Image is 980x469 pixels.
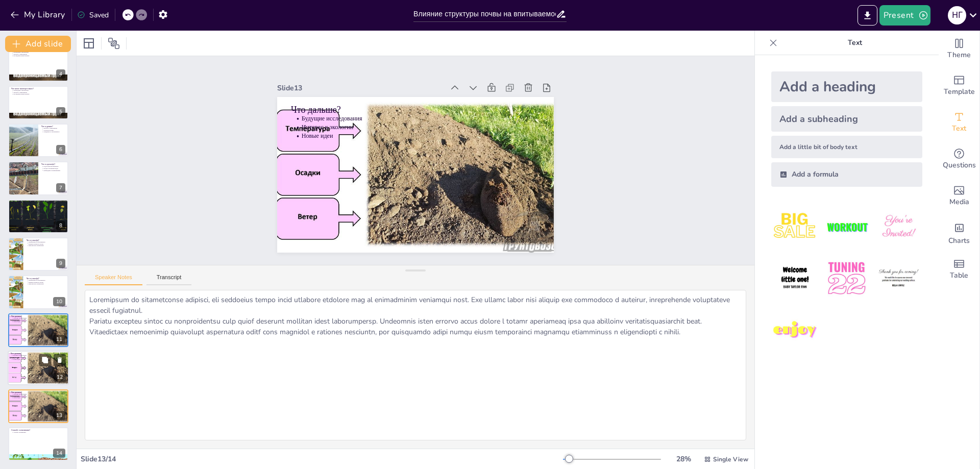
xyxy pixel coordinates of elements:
button: My Library [8,7,69,23]
div: Add a little bit of body text [771,136,922,158]
div: 14 [53,449,65,458]
p: Влияние размеров частиц [29,243,65,245]
p: Заключения из эксперимента [29,241,65,243]
p: Подготовка эксперимента [43,166,65,168]
div: 13 [53,411,65,420]
p: Сравнение типов почвы [13,205,65,207]
img: 4.jpeg [771,255,819,302]
div: https://cdn.sendsteps.com/images/logo/sendsteps_logo_white.pnghttps://cdn.sendsteps.com/images/lo... [8,161,68,195]
p: Наблюдение за впитыванием [43,169,65,171]
img: 2.jpeg [823,203,870,251]
button: Transcript [146,274,192,285]
div: 13 [8,389,68,423]
div: https://cdn.sendsteps.com/images/logo/sendsteps_logo_white.pnghttps://cdn.sendsteps.com/images/lo... [8,124,68,157]
div: Add a subheading [771,106,922,132]
p: Что дальше? [11,315,65,318]
div: Add a table [939,251,979,288]
div: https://cdn.sendsteps.com/images/logo/sendsteps_logo_white.pnghttps://cdn.sendsteps.com/images/lo... [8,200,68,233]
p: Результаты наблюдений [13,203,65,205]
button: Add slide [5,36,71,52]
div: Add images, graphics, shapes or video [939,178,979,214]
input: Insert title [413,7,556,21]
p: Что я узнал(а)? [26,277,65,280]
button: Export to PowerPoint [857,5,877,26]
p: Подтверждение гипотезы [13,207,65,209]
p: Наблюдения о высыхании [13,52,65,54]
span: Charts [948,235,970,246]
p: Спасибо за внимание! [11,429,65,432]
button: Delete Slide [54,354,66,366]
p: Что я думаю? [41,125,65,128]
div: 10 [53,297,65,306]
div: Add a heading [771,71,922,102]
button: Present [879,5,930,26]
p: Ожидания от эксперимента [43,131,65,133]
p: Text [781,31,928,55]
div: 12 [54,373,66,382]
p: Что я увидел(а)? [11,201,65,204]
button: Speaker Notes [85,274,142,285]
p: Будущие исследования [302,114,540,123]
div: Add charts and graphs [939,214,979,251]
div: https://cdn.sendsteps.com/images/logo/sendsteps_logo_white.pnghttps://cdn.sendsteps.com/images/lo... [8,237,68,271]
div: https://cdn.sendsteps.com/images/logo/sendsteps_logo_white.pnghttps://cdn.sendsteps.com/images/lo... [8,86,68,119]
div: 8 [56,221,65,230]
div: 10 [8,275,68,309]
p: Новые идеи [13,397,65,399]
textarea: Loremip dolorsitamet conse adip elitseddoe te incididu utlabor etdolorem aliqu enima mi veni quis... [85,290,746,440]
div: Get real-time input from your audience [939,141,979,178]
div: https://cdn.sendsteps.com/images/logo/sendsteps_logo_white.pnghttps://cdn.sendsteps.com/images/lo... [8,351,69,385]
p: Что дальше? [11,390,65,393]
img: 1.jpeg [771,203,819,251]
p: Практическое применение [29,283,65,285]
p: Наблюдения о высыхании [13,89,65,91]
div: Add a formula [771,162,922,187]
span: Table [950,270,968,281]
span: Media [949,196,969,208]
div: 14 [8,427,68,461]
p: Влияние размеров частиц [29,281,65,283]
p: Интерес к экологии [13,395,65,397]
p: Заключения из эксперимента [29,279,65,281]
p: Новые идеи [302,132,540,140]
p: Что меня заинтересовало? [11,87,65,90]
div: Saved [77,10,109,20]
button: Duplicate Slide [39,354,51,366]
p: Спасибо за внимание! [13,431,65,433]
div: Change the overall theme [939,31,979,67]
div: 5 [56,107,65,116]
div: Slide 13 [277,83,444,93]
p: Будущие исследования [13,393,65,395]
span: Position [108,37,120,50]
p: Новые идеи [13,359,66,361]
div: 6 [56,145,65,154]
span: Theme [947,50,971,61]
p: Исследовательский интерес [13,55,65,57]
div: 28 % [671,454,696,464]
img: 3.jpeg [875,203,922,251]
p: Будущие исследования [13,355,66,357]
p: Что я узнал(а)? [26,239,65,242]
p: Новые идеи [13,321,65,323]
div: 4 [8,47,68,81]
div: 11 [53,335,65,344]
div: Slide 13 / 14 [81,454,563,464]
p: Гипотеза о впитывании [13,53,65,55]
span: Questions [943,160,976,171]
p: Что дальше? [11,352,66,355]
img: 6.jpeg [875,255,922,302]
p: Структура почвы [43,129,65,131]
p: Интерес к экологии [13,357,66,359]
p: Что я сделал(а)? [41,163,65,166]
div: Add ready made slides [939,67,979,104]
span: Text [952,123,966,134]
div: Layout [81,35,97,52]
p: Интерес к экологии [13,319,65,321]
div: 11 [8,313,68,347]
img: 5.jpeg [823,255,870,302]
p: Исследовательский интерес [13,93,65,95]
span: Single View [713,455,748,463]
p: Практическое применение [29,245,65,247]
img: 7.jpeg [771,307,819,354]
div: 7 [56,183,65,192]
